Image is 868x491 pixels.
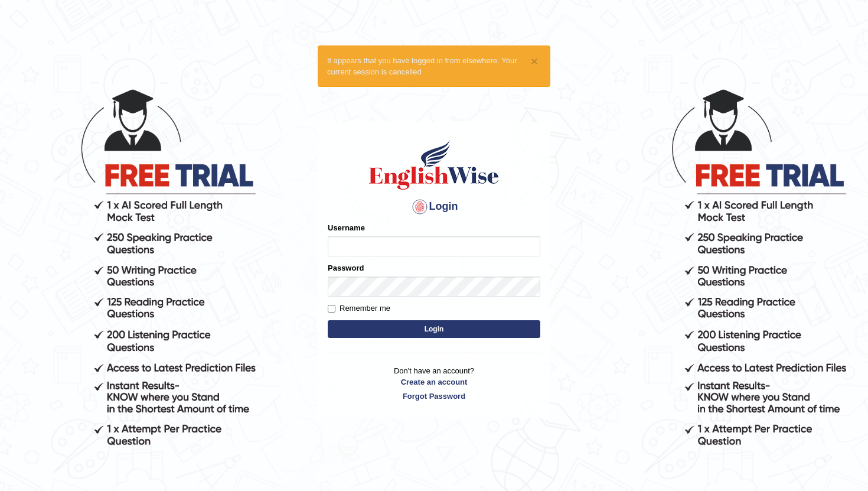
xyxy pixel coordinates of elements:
a: Forgot Password [328,391,540,402]
a: Create an account [328,376,540,388]
div: It appears that you have logged in from elsewhere. Your current session is cancelled [318,45,550,87]
label: Password [328,262,364,274]
input: Remember me [328,305,335,313]
label: Remember me [328,303,390,314]
p: Don't have an account? [328,365,540,402]
label: Username [328,222,365,233]
button: Login [328,320,540,338]
img: Logo of English Wise sign in for intelligent practice with AI [367,138,501,191]
button: × [531,55,538,67]
h4: Login [328,197,540,216]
